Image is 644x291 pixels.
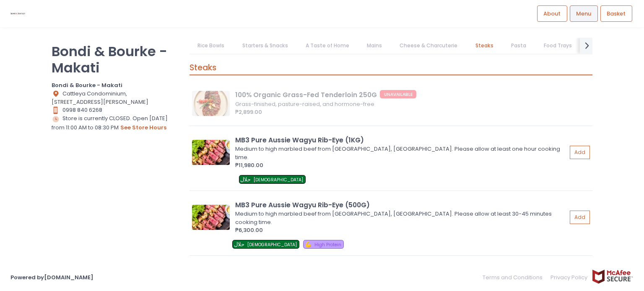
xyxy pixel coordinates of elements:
[247,242,297,248] span: [DEMOGRAPHIC_DATA]
[254,177,303,183] span: [DEMOGRAPHIC_DATA]
[10,6,25,21] img: logo
[234,240,244,248] span: حلال
[543,10,561,18] span: About
[536,38,580,54] a: Food Trays
[52,106,179,114] div: 0998 840 6268
[392,38,466,54] a: Cheese & Charcuterie
[305,240,312,248] span: 💪
[570,5,598,21] a: Menu
[537,5,567,21] a: About
[235,161,567,170] div: ₱11,980.00
[314,242,341,248] span: High Protein
[52,114,179,132] div: Store is currently CLOSED. Open [DATE] from 11:00 AM to 08:30 PM
[235,135,567,145] div: MB3 Pure Aussie Wagyu Rib-Eye (1KG)
[235,226,567,234] div: ₱6,300.00
[570,211,590,224] button: Add
[607,10,626,18] span: Basket
[52,81,122,89] b: Bondi & Bourke - Makati
[234,38,296,54] a: Starters & Snacks
[235,145,564,161] div: Medium to high marbled beef from [GEOGRAPHIC_DATA], [GEOGRAPHIC_DATA]. Please allow at least one ...
[359,38,390,54] a: Mains
[240,175,251,183] span: حلال
[297,38,357,54] a: A Taste of Home
[235,200,567,210] div: MB3 Pure Aussie Wagyu Rib-Eye (500G)
[547,269,592,286] a: Privacy Policy
[503,38,534,54] a: Pasta
[192,140,230,165] img: MB3 Pure Aussie Wagyu Rib-Eye (1KG)
[52,90,179,106] div: Cattleya Condominium, [STREET_ADDRESS][PERSON_NAME]
[52,43,179,76] p: Bondi & Bourke - Makati
[190,38,233,54] a: Rice Bowls
[120,123,167,132] button: see store hours
[190,62,216,73] span: Steaks
[235,210,564,226] div: Medium to high marbled beef from [GEOGRAPHIC_DATA], [GEOGRAPHIC_DATA]. Please allow at least 30-4...
[467,38,501,54] a: Steaks
[592,269,634,284] img: mcafee-secure
[576,10,591,18] span: Menu
[192,205,230,230] img: MB3 Pure Aussie Wagyu Rib-Eye (500G)
[483,269,547,286] a: Terms and Conditions
[570,146,590,160] button: Add
[10,273,93,281] a: Powered by[DOMAIN_NAME]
